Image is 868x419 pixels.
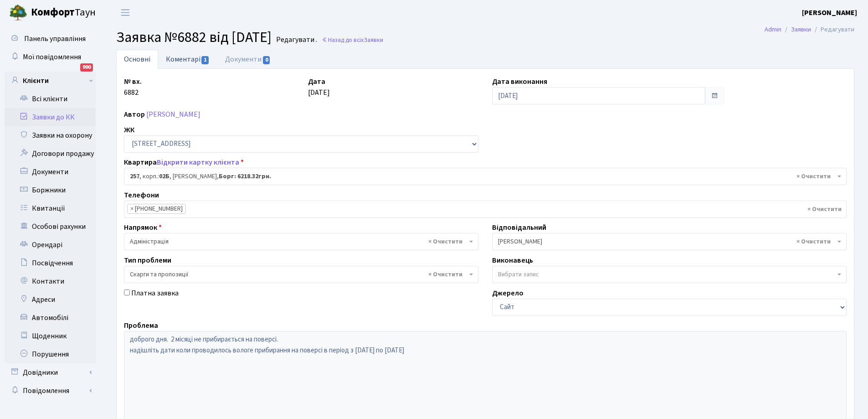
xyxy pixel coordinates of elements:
label: Напрямок [124,222,162,233]
a: Мої повідомлення990 [5,48,96,66]
a: Контакти [5,272,96,290]
span: Заявка №6882 від [DATE] [116,27,272,48]
label: Квартира [124,157,244,168]
b: 02Б [159,172,169,181]
span: Синельник С.В. [492,233,847,250]
b: [PERSON_NAME] [802,8,857,18]
b: Борг: 6218.32грн. [219,172,271,181]
a: Відкрити картку клієнта [157,157,239,167]
a: [PERSON_NAME] [802,7,857,18]
label: Платна заявка [131,288,179,299]
nav: breadcrumb [751,20,868,39]
li: +380634287418 [127,204,186,214]
a: Щоденник [5,327,96,345]
a: Особові рахунки [5,217,96,236]
label: Проблема [124,320,158,331]
small: Редагувати . [274,36,317,44]
a: Орендарі [5,236,96,254]
a: Документи [217,50,278,69]
a: Admin [765,25,781,34]
div: [DATE] [301,76,485,104]
span: Видалити всі елементи [796,172,831,181]
a: Документи [5,163,96,181]
span: <b>257</b>, корп.: <b>02Б</b>, Стрішна Юлія Борисівна, <b>Борг: 6218.32грн.</b> [124,168,847,185]
a: Коментарі [158,50,217,68]
label: Дата [308,76,325,87]
a: Назад до всіхЗаявки [322,36,383,44]
a: Квитанції [5,199,96,217]
span: Скарги та пропозиції [124,266,478,283]
div: 6882 [117,76,301,104]
button: Переключити навігацію [114,5,137,20]
span: Видалити всі елементи [428,270,462,279]
span: Скарги та пропозиції [130,270,467,279]
span: Вибрати запис [498,270,539,279]
label: Телефони [124,190,159,201]
a: Заявки на охорону [5,126,96,145]
span: Мої повідомлення [23,52,81,62]
span: 0 [263,56,270,64]
span: 1 [201,56,209,64]
label: ЖК [124,124,134,135]
span: Синельник С.В. [498,237,835,246]
span: Видалити всі елементи [428,237,462,246]
span: Заявки [364,36,383,44]
a: [PERSON_NAME] [146,109,200,119]
label: Відповідальний [492,222,546,233]
label: Виконавець [492,255,533,266]
label: Джерело [492,288,524,299]
a: Всі клієнти [5,90,96,108]
a: Посвідчення [5,254,96,272]
img: logo.png [9,4,27,22]
b: Комфорт [31,5,75,20]
span: Панель управління [24,34,86,44]
span: Видалити всі елементи [807,205,842,214]
span: Адміністрація [124,233,478,250]
label: Автор [124,109,145,120]
a: Заявки до КК [5,108,96,126]
a: Заявки [791,25,811,34]
a: Боржники [5,181,96,199]
span: <b>257</b>, корп.: <b>02Б</b>, Стрішна Юлія Борисівна, <b>Борг: 6218.32грн.</b> [130,172,835,181]
span: × [130,204,134,213]
a: Повідомлення [5,382,96,400]
a: Договори продажу [5,145,96,163]
span: Таун [31,5,96,21]
span: Видалити всі елементи [796,237,831,246]
span: Адміністрація [130,237,467,246]
a: Порушення [5,345,96,363]
a: Основні [116,50,158,69]
b: 257 [130,172,139,181]
div: 990 [80,63,93,72]
a: Автомобілі [5,309,96,327]
li: Редагувати [811,25,854,35]
a: Клієнти [5,72,96,90]
a: Довідники [5,363,96,382]
label: Тип проблеми [124,255,171,266]
a: Панель управління [5,30,96,48]
a: Адреси [5,290,96,309]
label: № вх. [124,76,142,87]
label: Дата виконання [492,76,547,87]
